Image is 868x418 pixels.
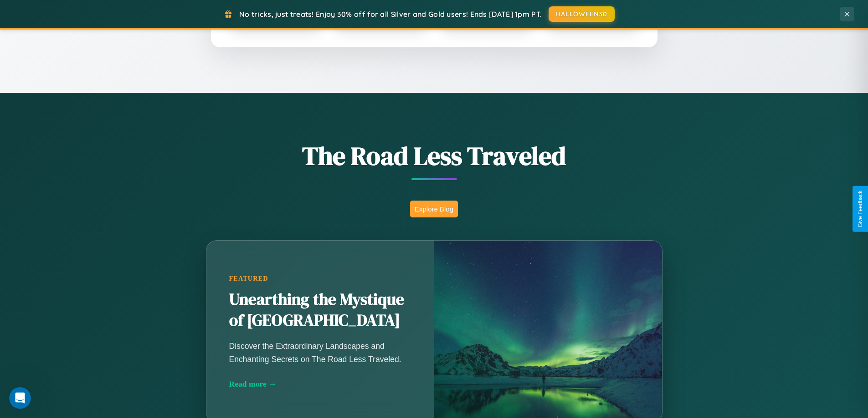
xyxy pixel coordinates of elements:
div: Featured [229,275,411,282]
p: Discover the Extraordinary Landscapes and Enchanting Secrets on The Road Less Traveled. [229,340,411,365]
h2: Unearthing the Mystique of [GEOGRAPHIC_DATA] [229,289,411,331]
span: No tricks, just treats! Enjoy 30% off for all Silver and Gold users! Ends [DATE] 1pm PT. [239,10,542,19]
div: Read more → [229,379,411,389]
button: Explore Blog [410,201,458,217]
button: HALLOWEEN30 [549,6,615,22]
iframe: Intercom live chat [9,387,31,409]
h1: The Road Less Traveled [161,138,708,173]
div: Give Feedback [857,191,863,227]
